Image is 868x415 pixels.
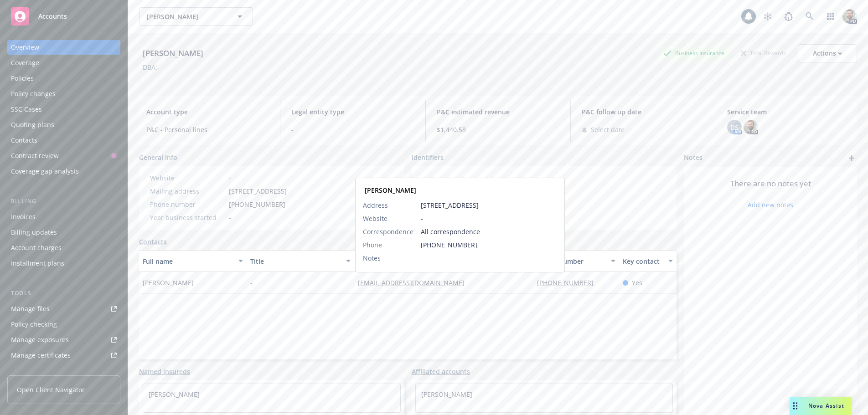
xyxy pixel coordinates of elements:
span: - [250,278,253,287]
button: [PERSON_NAME] [139,7,253,26]
div: Policy changes [11,87,56,101]
a: Installment plans [7,256,120,271]
a: SSC Cases [7,102,120,117]
a: - [229,174,231,182]
div: Manage certificates [11,348,71,363]
span: All correspondence [421,227,557,236]
a: add [846,153,857,164]
a: Manage certificates [7,348,120,363]
span: Service team [727,107,850,117]
span: Legal entity type [291,107,414,117]
a: [PHONE_NUMBER] [537,278,601,287]
img: photo [842,9,857,24]
a: Manage BORs [7,364,120,378]
span: Nova Assist [808,402,844,410]
button: Email [354,250,533,272]
div: Contract review [11,149,59,163]
span: - [421,253,557,263]
div: Billing updates [11,225,57,240]
span: Address [363,200,388,210]
span: P&C follow up date [582,107,704,117]
span: DS [730,123,739,132]
div: Coverage [11,56,39,70]
span: $1,440.58 [437,125,559,134]
div: Billing [7,197,120,206]
div: Invoices [11,210,36,224]
button: Phone number [533,250,620,272]
div: Phone number [537,256,606,266]
div: Policies [11,71,34,86]
button: Key contact [619,250,677,272]
span: [PERSON_NAME] [147,12,226,21]
div: Phone number [150,200,225,209]
div: Mailing address [150,186,225,196]
a: Report a Bug [780,7,798,26]
span: Phone [363,240,382,250]
span: Notes [684,153,703,164]
span: Open Client Navigator [17,385,85,395]
a: Coverage gap analysis [7,164,120,179]
div: Quoting plans [11,118,54,132]
span: [STREET_ADDRESS] [421,200,557,210]
button: Title [247,250,354,272]
a: Contacts [7,133,120,148]
span: P&C estimated revenue [437,107,559,117]
a: Add new notes [748,200,793,210]
div: SSC Cases [11,102,42,117]
div: Manage files [11,302,50,316]
a: Policy changes [7,87,120,101]
span: [PHONE_NUMBER] [229,200,285,209]
a: Stop snowing [759,7,777,26]
span: [STREET_ADDRESS] [229,186,287,196]
div: Overview [11,40,39,55]
button: Full name [139,250,247,272]
div: Title [250,256,341,266]
span: Website [363,214,387,223]
div: Contacts [11,133,37,148]
div: DBA: - [143,62,160,72]
div: Total Rewards [736,47,790,59]
div: Manage exposures [11,333,69,347]
div: Installment plans [11,256,64,271]
a: Accounts [7,4,120,29]
span: Accounts [38,13,67,20]
span: - [421,214,557,223]
a: Contract review [7,149,120,163]
div: Year business started [150,213,225,222]
div: Coverage gap analysis [11,164,79,179]
a: Switch app [821,7,840,26]
div: Key contact [623,256,663,266]
a: Account charges [7,241,120,255]
div: Manage BORs [11,364,54,378]
a: Affiliated accounts [412,367,470,376]
a: [PERSON_NAME] [149,390,200,399]
button: Nova Assist [790,397,852,415]
span: - [229,213,231,222]
span: General info [139,153,177,162]
a: Search [801,7,819,26]
a: Manage exposures [7,333,120,347]
div: [PERSON_NAME] [139,47,207,59]
span: Select date [591,125,625,134]
span: Yes [632,278,642,287]
button: Actions [798,44,857,62]
div: Full name [143,256,233,266]
a: Billing updates [7,225,120,240]
div: Business Insurance [659,47,729,59]
a: Overview [7,40,120,55]
span: Notes [363,253,381,263]
div: Policy checking [11,317,57,332]
div: Actions [813,45,842,62]
span: [PHONE_NUMBER] [421,240,557,250]
div: Website [150,173,225,183]
span: P&C - Personal lines [146,125,269,134]
div: Account charges [11,241,62,255]
span: Account type [146,107,269,117]
span: Identifiers [412,153,444,162]
span: Correspondence [363,227,413,236]
span: - [291,125,414,134]
a: Manage files [7,302,120,316]
div: Tools [7,289,120,298]
a: Invoices [7,210,120,224]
